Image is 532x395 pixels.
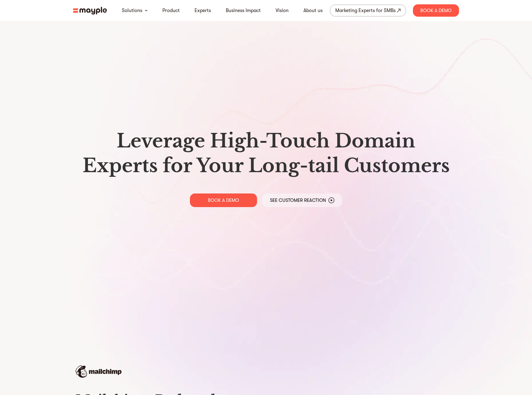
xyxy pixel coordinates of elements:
div: Book A Demo [413,4,459,17]
a: Product [162,7,180,14]
a: BOOK A DEMO [190,193,257,207]
a: Marketing Experts for SMBs [330,5,406,16]
h1: Leverage High-Touch Domain Experts for Your Long-tail Customers [78,129,454,178]
img: mayple-logo [73,7,107,15]
a: See Customer Reaction [262,193,342,207]
div: Marketing Experts for SMBs [335,6,396,15]
p: BOOK A DEMO [208,197,239,203]
a: Vision [276,7,289,14]
a: Experts [195,7,211,14]
p: See Customer Reaction [270,197,326,203]
img: arrow-down [145,10,148,11]
a: Business Impact [226,7,261,14]
a: Solutions [122,7,142,14]
a: About us [303,7,323,14]
img: mailchimp-logo [75,365,122,378]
